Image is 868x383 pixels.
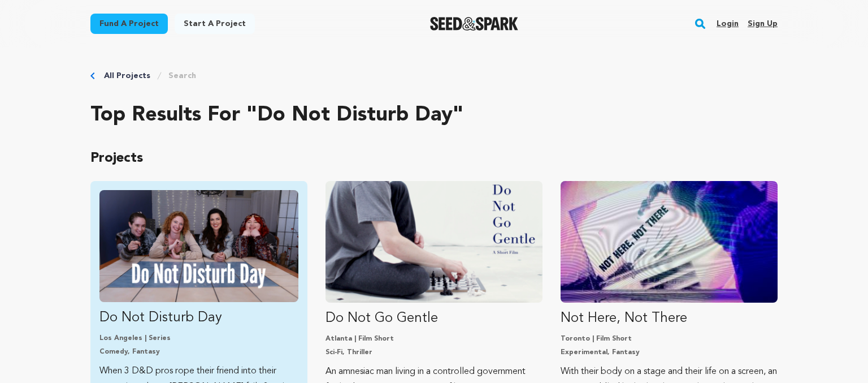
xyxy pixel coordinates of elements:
p: Do Not Disturb Day [99,309,298,327]
p: Experimental, Fantasy [561,348,778,357]
a: Search [168,70,196,81]
a: Start a project [175,14,255,34]
a: Login [717,15,739,33]
p: Do Not Go Gentle [325,309,542,328]
a: Sign up [748,15,778,33]
p: Comedy, Fantasy [99,347,298,356]
p: Not Here, Not There [561,309,778,328]
p: Projects [90,149,778,167]
a: Seed&Spark Homepage [430,17,519,31]
p: Sci-Fi, Thriller [325,348,542,357]
p: Atlanta | Film Short [325,334,542,343]
a: All Projects [104,70,150,81]
p: Los Angeles | Series [99,334,298,343]
h2: Top results for "do not disturb day" [90,104,778,127]
div: Breadcrumb [90,70,778,81]
a: Fund a project [90,14,168,34]
img: Seed&Spark Logo Dark Mode [430,17,519,31]
p: Toronto | Film Short [561,334,778,343]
